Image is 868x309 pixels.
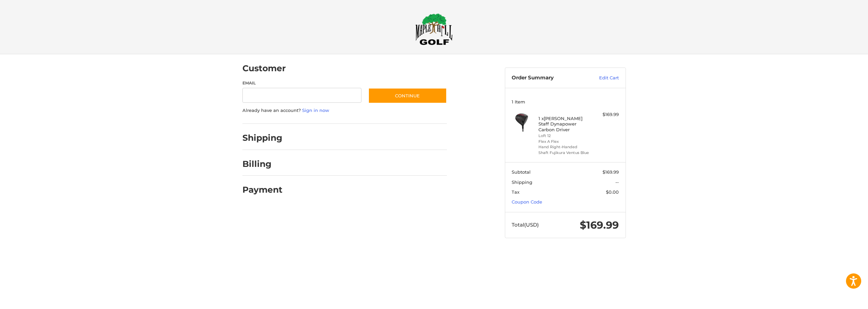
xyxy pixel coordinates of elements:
[592,111,619,118] div: $169.99
[415,13,453,45] img: Maple Hill Golf
[512,169,531,175] span: Subtotal
[242,133,282,143] h2: Shipping
[538,139,590,144] li: Flex A Flex
[585,75,619,81] a: Edit Cart
[606,189,619,195] span: $0.00
[512,179,532,185] span: Shipping
[538,133,590,139] li: Loft 12
[368,88,447,103] button: Continue
[242,159,282,169] h2: Billing
[603,169,619,175] span: $169.99
[512,99,619,104] h3: 1 Item
[512,199,542,205] a: Coupon Code
[242,63,286,74] h2: Customer
[580,219,619,231] span: $169.99
[512,221,539,228] span: Total (USD)
[538,150,590,156] li: Shaft Fujikura Ventus Blue
[512,189,519,195] span: Tax
[242,185,282,195] h2: Payment
[538,144,590,150] li: Hand Right-Handed
[242,107,447,114] p: Already have an account?
[538,116,590,132] h4: 1 x [PERSON_NAME] Staff Dynapower Carbon Driver
[615,179,619,185] span: --
[302,108,329,113] a: Sign in now
[512,75,585,81] h3: Order Summary
[242,80,362,86] label: Email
